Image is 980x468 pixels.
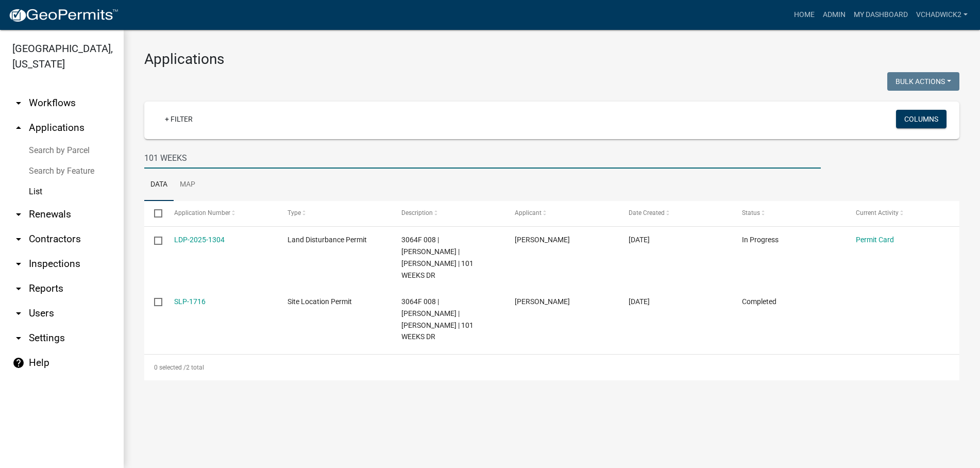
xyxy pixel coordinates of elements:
[846,201,959,226] datatable-header-cell: Current Activity
[12,97,25,109] i: arrow_drop_down
[742,297,776,306] span: Completed
[144,147,821,169] input: Search for applications
[288,297,352,306] span: Site Location Permit
[174,209,230,216] span: Application Number
[12,258,25,270] i: arrow_drop_down
[12,307,25,320] i: arrow_drop_down
[629,297,650,306] span: 08/05/2025
[819,5,850,25] a: Admin
[12,332,25,344] i: arrow_drop_down
[278,201,392,226] datatable-header-cell: Type
[629,236,650,244] span: 08/15/2025
[856,236,894,244] a: Permit Card
[505,201,619,226] datatable-header-cell: Applicant
[154,364,186,371] span: 0 selected /
[850,5,912,25] a: My Dashboard
[887,72,959,91] button: Bulk Actions
[288,209,301,216] span: Type
[144,169,174,202] a: Data
[856,209,899,216] span: Current Activity
[401,236,474,279] span: 3064F 008 | NICHOLAS ENGELS | ENGELS LISA | 101 WEEKS DR
[144,355,959,380] div: 2 total
[174,169,201,202] a: Map
[12,208,25,221] i: arrow_drop_down
[732,201,846,226] datatable-header-cell: Status
[515,236,570,244] span: TONY DAVIS
[12,282,25,295] i: arrow_drop_down
[391,201,505,226] datatable-header-cell: Description
[12,122,25,134] i: arrow_drop_up
[144,51,959,68] h3: Applications
[742,209,760,216] span: Status
[629,209,665,216] span: Date Created
[515,297,570,306] span: TONY DAVIS
[401,209,433,216] span: Description
[174,297,206,306] a: SLP-1716
[288,236,367,244] span: Land Disturbance Permit
[157,110,201,128] a: + Filter
[912,5,972,25] a: VChadwick2
[515,209,542,216] span: Applicant
[742,236,779,244] span: In Progress
[12,233,25,245] i: arrow_drop_down
[401,297,474,341] span: 3064F 008 | NICHOLAS ENGELS | ENGELS LISA | 101 WEEKS DR
[174,236,225,244] a: LDP-2025-1304
[164,201,278,226] datatable-header-cell: Application Number
[12,357,25,369] i: help
[144,201,164,226] datatable-header-cell: Select
[618,201,732,226] datatable-header-cell: Date Created
[790,5,819,25] a: Home
[896,110,947,128] button: Columns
